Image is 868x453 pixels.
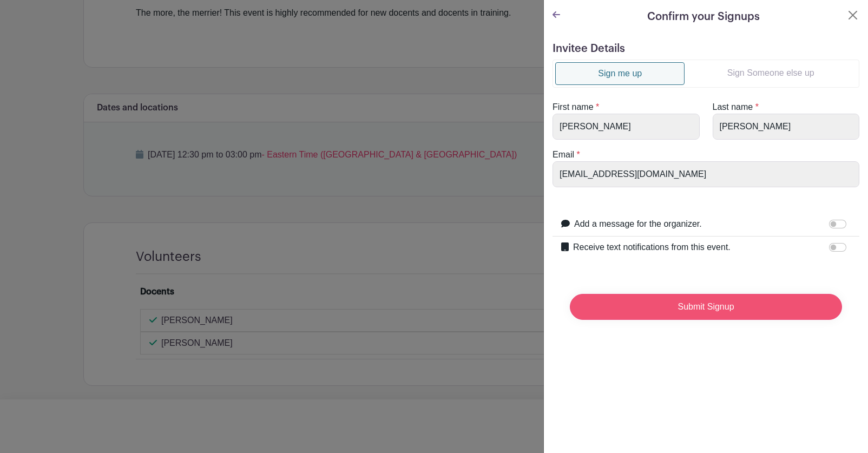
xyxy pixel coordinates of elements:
[570,294,842,320] input: Submit Signup
[553,101,594,114] label: First name
[846,9,859,22] button: Close
[553,148,574,161] label: Email
[553,42,859,55] h5: Invitee Details
[713,101,753,114] label: Last name
[647,9,760,25] h5: Confirm your Signups
[574,218,702,231] label: Add a message for the organizer.
[685,62,857,84] a: Sign Someone else up
[573,241,731,254] label: Receive text notifications from this event.
[555,62,685,85] a: Sign me up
